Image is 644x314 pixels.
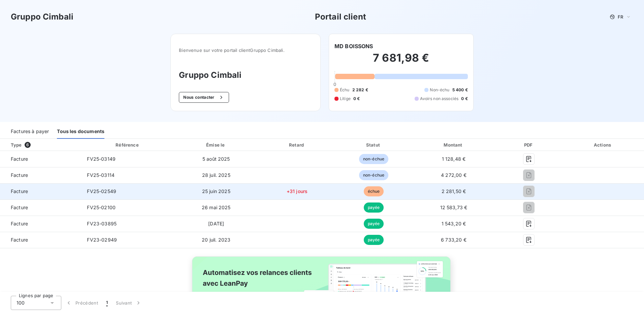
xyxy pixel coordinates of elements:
span: 1 [106,300,108,306]
h3: Portail client [315,11,366,23]
span: [DATE] [208,221,224,226]
span: Échu [340,87,350,93]
span: 6 733,20 € [441,237,466,243]
span: FV25-03114 [87,172,115,178]
span: Litige [340,96,351,102]
h3: Gruppo Cimbali [11,11,73,23]
span: Facture [5,156,76,162]
h2: 7 681,98 € [334,51,468,71]
button: Précédent [61,296,102,310]
span: 25 juin 2025 [202,188,230,194]
span: échue [364,186,384,196]
span: 0 € [353,96,360,102]
span: Bienvenue sur votre portail client Gruppo Cimbali . [179,48,312,53]
span: non-échue [359,170,388,180]
div: PDF [497,142,561,148]
div: Référence [116,142,138,148]
span: FR [618,14,623,20]
span: 2 281,50 € [442,188,466,194]
span: FV25-03149 [87,156,116,162]
span: non-échue [359,154,388,164]
span: 0 € [461,96,468,102]
span: Facture [5,172,76,179]
span: +31 jours [287,188,308,194]
span: Facture [5,188,76,195]
button: 1 [102,296,112,310]
span: 26 mai 2025 [202,205,231,210]
span: 1 128,48 € [442,156,466,162]
div: Retard [260,142,334,148]
span: 100 [17,300,25,306]
span: 6 [25,142,31,148]
div: Actions [563,142,643,148]
span: 28 juil. 2025 [202,172,230,178]
button: Suivant [112,296,146,310]
span: Facture [5,204,76,211]
div: Émise le [175,142,257,148]
span: 0 [333,82,336,87]
span: Facture [5,237,76,243]
button: Nous contacter [179,92,229,103]
div: Factures à payer [11,125,49,139]
span: Non-échu [430,87,449,93]
span: 1 543,20 € [442,221,466,226]
span: 2 282 € [352,87,368,93]
span: 5 août 2025 [202,156,230,162]
span: FV23-03895 [87,221,117,226]
span: 5 400 € [452,87,468,93]
span: 20 juil. 2023 [202,237,230,243]
h3: Gruppo Cimbali [179,69,312,81]
span: payée [364,235,384,245]
div: Tous les documents [57,125,104,139]
span: FV25-02549 [87,188,116,194]
span: Avoirs non associés [420,96,458,102]
span: 12 583,73 € [440,205,468,210]
span: FV23-02949 [87,237,117,243]
h6: MD BOISSONS [334,42,373,50]
span: payée [364,202,384,213]
span: Facture [5,220,76,227]
span: payée [364,219,384,229]
div: Montant [413,142,494,148]
span: FV25-02100 [87,205,116,210]
span: 4 272,00 € [441,172,466,178]
div: Type [7,142,80,148]
div: Statut [337,142,410,148]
